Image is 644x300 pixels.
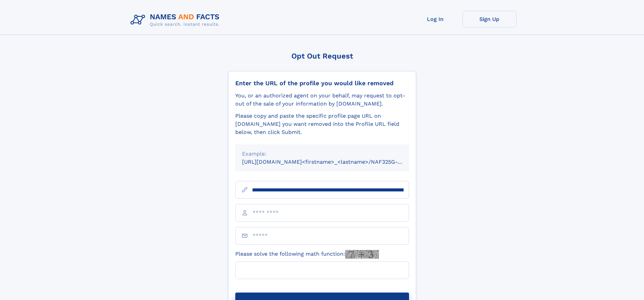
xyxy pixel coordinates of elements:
[228,52,416,60] div: Opt Out Request
[235,250,379,259] label: Please solve the following math function:
[128,11,225,29] img: Logo Names and Facts
[235,79,409,87] div: Enter the URL of the profile you would like removed
[235,112,409,136] div: Please copy and paste the specific profile page URL on [DOMAIN_NAME] you want removed into the Pr...
[242,150,402,158] div: Example:
[408,11,462,27] a: Log In
[462,11,517,27] a: Sign Up
[242,159,422,165] small: [URL][DOMAIN_NAME]<firstname>_<lastname>/NAF325G-xxxxxxxx
[235,92,409,108] div: You, or an authorized agent on your behalf, may request to opt-out of the sale of your informatio...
